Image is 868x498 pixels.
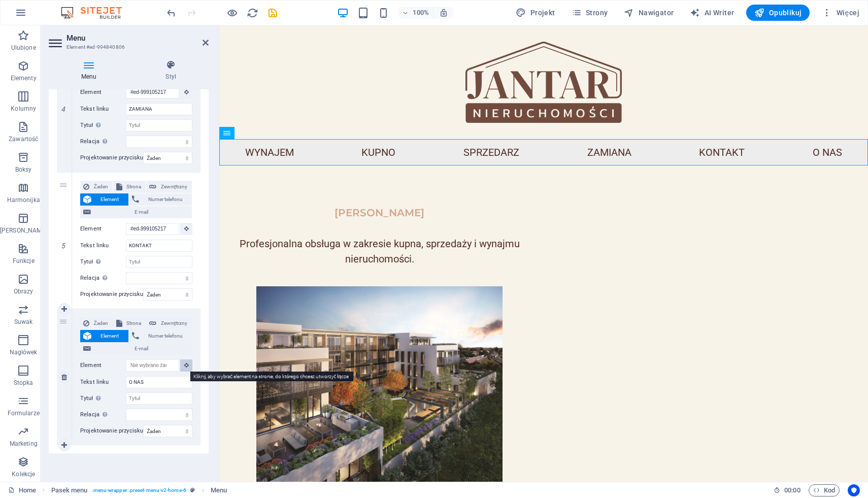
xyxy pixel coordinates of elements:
button: Strony [567,5,612,21]
button: save [266,7,279,19]
span: Kliknij, aby zaznaczyć. Kliknij dwukrotnie, aby edytować [211,484,227,496]
span: Strona [125,181,143,193]
span: Kliknij, aby zaznaczyć. Kliknij dwukrotnie, aby edytować [51,484,88,496]
mark: Kliknij, aby wybrać element na stronie, do którego chcesz utworzyć łącze [190,372,353,381]
span: Element [94,193,125,206]
span: Więcej [822,8,859,18]
button: AI Writer [686,5,738,21]
i: Przeładuj stronę [247,7,258,19]
h4: Menu [49,60,133,81]
button: Projekt [512,5,559,21]
i: Po zmianie rozmiaru automatycznie dostosowuje poziom powiększenia do wybranego urządzenia. [439,8,448,17]
input: Tekst linku... [126,240,192,252]
a: Kliknij, aby anulować zaznaczenie. Kliknij dwukrotnie, aby otworzyć Strony [8,484,36,496]
input: Tytuł [126,256,192,268]
button: Strona [113,181,146,193]
p: Zawartość [9,135,38,143]
label: Relacja [80,409,126,421]
button: Opublikuj [746,5,810,21]
label: Tekst linku [80,376,126,388]
p: Suwak [14,318,33,326]
button: Usercentrics [848,484,860,496]
span: : [791,486,793,494]
input: Nie wybrano żadnego elementu [126,359,179,372]
button: Żaden [80,317,113,329]
button: Zewnętrzny [146,317,192,329]
p: Obrazy [14,287,34,295]
span: Opublikuj [754,8,802,18]
p: Nagłówek [10,348,38,356]
span: Strona [125,317,143,329]
label: Projektowanie przycisku [80,152,143,164]
span: Żaden [92,181,110,193]
p: Elementy [11,74,37,82]
button: Kod [809,484,840,496]
p: Kolumny [11,105,36,113]
span: E-mail [94,206,189,218]
p: Harmonijka [7,196,40,204]
span: Strony [572,8,608,18]
div: Projekt (Ctrl+Alt+Y) [512,5,559,21]
button: Więcej [818,5,863,21]
input: Tytuł [126,392,192,405]
span: Projekt [516,8,555,18]
span: Element [94,330,125,342]
label: Tekst linku [80,240,126,252]
button: reload [246,7,258,19]
p: Funkcje [13,257,35,265]
button: E-mail [80,206,192,218]
button: Element [80,193,128,206]
h3: Element #ed-994840806 [66,43,188,52]
span: Kod [813,484,835,496]
button: Zewnętrzny [146,181,192,193]
label: Element [80,359,126,372]
h2: Menu [66,34,209,43]
label: Tytuł [80,392,126,405]
button: 100% [397,7,433,19]
label: Tytuł [80,119,126,131]
span: Zewnętrzny [159,317,189,329]
label: Element [80,86,126,98]
span: E-mail [94,343,189,355]
input: Nie wybrano żadnego elementu [126,86,179,98]
input: Tekst linku... [126,103,192,115]
em: 4 [56,105,71,113]
em: 5 [56,242,71,250]
p: Marketing [10,440,38,448]
button: undo [165,7,177,19]
input: Nie wybrano żadnego elementu [126,223,179,235]
button: Numer telefonu [129,193,192,206]
p: Formularze [8,409,40,417]
input: Tekst linku... [126,376,192,388]
label: Tekst linku [80,103,126,115]
label: Element [80,223,126,235]
p: Stopka [14,379,34,387]
span: Nawigator [624,8,674,18]
span: . menu-wrapper .preset-menu-v2-home-6 [92,484,186,496]
label: Tytuł [80,256,126,268]
h4: Styl [133,60,209,81]
label: Projektowanie przycisku [80,288,143,301]
span: Numer telefonu [142,193,189,206]
label: Relacja [80,136,126,148]
button: Strona [113,317,146,329]
span: Numer telefonu [142,330,189,342]
input: Tytuł [126,119,192,131]
button: Element [80,330,128,342]
button: E-mail [80,343,192,355]
p: Kolekcje [12,470,35,478]
button: Kliknij tutaj, aby wyjść z trybu podglądu i kontynuować edycję [226,7,238,19]
span: Zewnętrzny [159,181,189,193]
label: Projektowanie przycisku [80,425,143,437]
h6: 100% [413,7,429,19]
nav: breadcrumb [51,484,227,496]
i: Zapisz (Ctrl+S) [267,7,279,19]
img: Editor Logo [58,7,135,19]
span: AI Writer [690,8,734,18]
span: Żaden [92,317,110,329]
span: 00 00 [784,484,800,496]
label: Relacja [80,272,126,284]
button: Żaden [80,181,113,193]
p: Ulubione [11,44,36,52]
button: Numer telefonu [129,330,192,342]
